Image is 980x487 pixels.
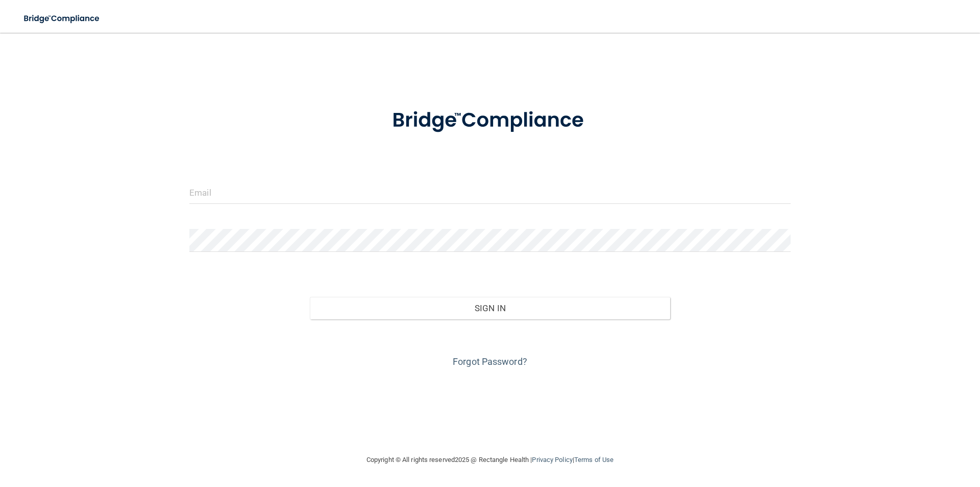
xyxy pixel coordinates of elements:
[574,456,614,463] a: Terms of Use
[310,297,671,319] button: Sign In
[189,181,791,204] input: Email
[15,8,109,29] img: bridge_compliance_login_screen.278c3ca4.svg
[453,356,527,367] a: Forgot Password?
[304,444,676,476] div: Copyright © All rights reserved 2025 @ Rectangle Health | |
[371,94,609,147] img: bridge_compliance_login_screen.278c3ca4.svg
[532,456,572,463] a: Privacy Policy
